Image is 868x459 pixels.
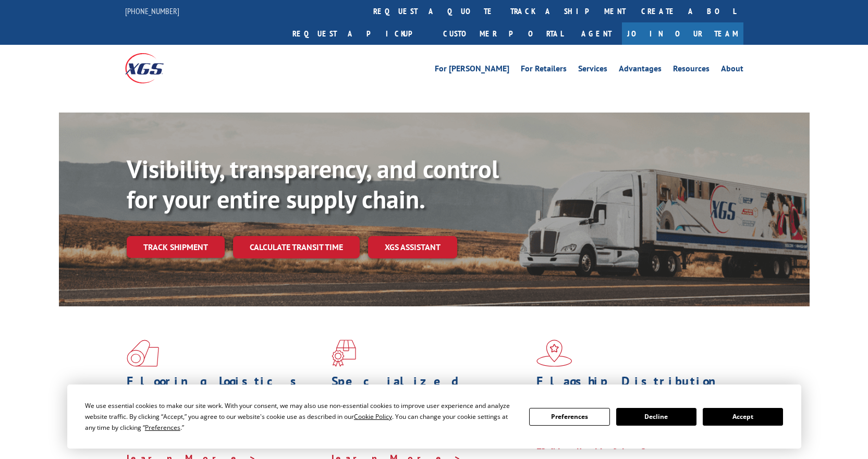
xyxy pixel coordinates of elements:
[721,65,743,76] a: About
[354,412,392,421] span: Cookie Policy
[536,440,666,452] a: Learn More >
[578,65,607,76] a: Services
[368,236,457,258] a: XGS ASSISTANT
[332,375,529,405] h1: Specialized Freight Experts
[127,236,225,258] a: Track shipment
[435,22,571,45] a: Customer Portal
[536,375,733,405] h1: Flagship Distribution Model
[536,340,572,367] img: xgs-icon-flagship-distribution-model-red
[529,408,609,426] button: Preferences
[571,22,622,45] a: Agent
[673,65,710,76] a: Resources
[233,236,360,258] a: Calculate transit time
[521,65,567,76] a: For Retailers
[616,408,696,426] button: Decline
[145,423,180,432] span: Preferences
[285,22,435,45] a: Request a pickup
[435,65,509,76] a: For [PERSON_NAME]
[67,384,801,449] div: Cookie Consent Prompt
[127,153,499,215] b: Visibility, transparency, and control for your entire supply chain.
[332,340,356,367] img: xgs-icon-focused-on-flooring-red
[619,65,662,76] a: Advantages
[703,408,783,426] button: Accept
[125,6,179,16] a: [PHONE_NUMBER]
[622,22,743,45] a: Join Our Team
[127,340,159,367] img: xgs-icon-total-supply-chain-intelligence-red
[85,400,517,433] div: We use essential cookies to make our site work. With your consent, we may also use non-essential ...
[127,375,324,405] h1: Flooring Logistics Solutions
